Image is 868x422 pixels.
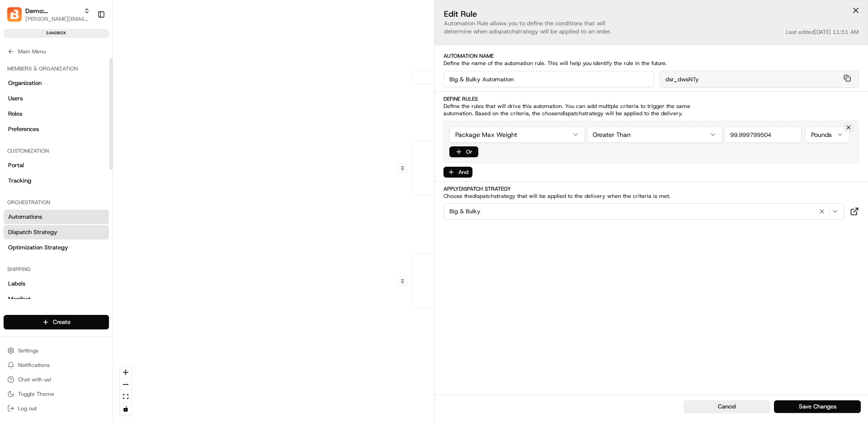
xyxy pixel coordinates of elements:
button: Demo: MariaDemo: [PERSON_NAME][PERSON_NAME][EMAIL_ADDRESS][DOMAIN_NAME] [4,4,94,25]
a: Tracking [4,173,109,188]
a: Users [4,91,109,106]
span: Dispatch Strategy [8,228,57,236]
a: Labels [4,277,109,291]
a: Powered byPylon [64,153,109,160]
div: Customization [4,144,109,158]
input: Clear [24,58,149,68]
img: 1736555255976-a54dd68f-1ca7-489b-9aae-adbdc363a1c4 [9,86,25,103]
button: Main Menu [4,45,109,58]
span: Tracking [8,177,31,185]
button: toggle interactivity [120,403,132,415]
p: Welcome 👋 [9,36,165,51]
span: Log out [18,405,37,412]
span: Manifest [8,295,31,303]
button: Chat with us! [4,373,109,386]
span: Chat with us! [18,376,51,383]
span: Choose the dispatch strategy that will be applied to the delivery when the criteria is met. [443,192,693,200]
div: Start new chat [31,86,148,95]
button: Demo: [PERSON_NAME] [25,6,80,15]
button: Big & Bulky [443,203,844,220]
button: Save Changes [774,400,861,413]
span: Create [53,318,71,326]
div: Shipping [4,262,109,277]
div: Last edited [DATE] 11:51 AM [786,28,859,36]
div: 📗 [9,132,16,139]
div: We're available if you need us! [31,95,114,103]
input: Value [724,127,802,143]
span: Main Menu [18,48,46,55]
label: Apply Dispatch Strategy [443,185,859,192]
label: Automation Name [443,52,859,60]
span: Organization [8,79,42,87]
a: 📗Knowledge Base [5,127,73,144]
p: Automation Rule allows you to define the conditions that will determine when a dispatch strategy ... [444,19,675,36]
button: Toggle Theme [4,388,109,400]
button: fit view [120,391,132,403]
span: Toggle Theme [18,390,54,398]
span: Users [8,94,23,103]
a: Roles [4,107,109,121]
span: Settings [18,347,38,354]
div: Order / Delivery Received [412,70,569,84]
span: Pylon [90,153,109,160]
label: Define Rules [443,95,859,103]
span: Optimization Strategy [8,244,68,252]
a: Portal [4,158,109,173]
a: Organization [4,76,109,90]
button: And [443,167,472,178]
button: Settings [4,344,109,357]
span: Define the rules that will drive this automation. You can add multiple criteria to trigger the sa... [443,103,693,117]
a: Preferences [4,122,109,136]
button: Log out [4,402,109,415]
span: Portal [8,161,24,169]
h2: Edit Rule [444,9,675,19]
div: Orchestration [4,195,109,210]
span: Notifications [18,361,50,369]
span: Preferences [8,125,39,133]
span: Labels [8,280,25,288]
div: sandbox [4,29,109,38]
button: Create [4,315,109,329]
div: Members & Organization [4,61,109,76]
span: API Documentation [85,131,145,140]
button: Cancel [684,400,770,413]
span: Knowledge Base [18,131,69,140]
button: [PERSON_NAME][EMAIL_ADDRESS][DOMAIN_NAME] [25,15,90,23]
span: Roles [8,110,22,118]
img: Demo: Maria [7,7,22,22]
button: zoom out [120,379,132,391]
button: zoom in [120,366,132,379]
a: Automations [4,210,109,224]
span: Big & Bulky [449,207,481,216]
button: Or [449,146,478,157]
span: Automations [8,213,42,221]
img: Nash [9,9,27,27]
button: Start new chat [154,89,165,100]
span: Define the name of the automation rule. This will help you identify the rule in the future. [443,60,693,67]
a: Manifest [4,292,109,306]
button: Notifications [4,359,109,371]
div: 💻 [76,132,84,139]
a: Dispatch Strategy [4,225,109,239]
a: Optimization Strategy [4,240,109,255]
a: 💻API Documentation [73,127,149,144]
